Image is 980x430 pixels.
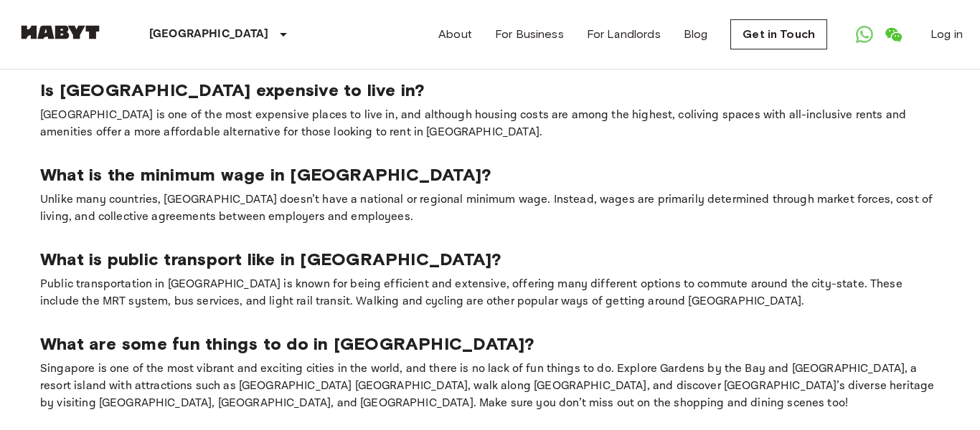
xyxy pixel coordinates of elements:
[40,164,940,186] p: What is the minimum wage in [GEOGRAPHIC_DATA]?
[438,26,472,43] a: About
[40,276,940,310] p: Public transportation in [GEOGRAPHIC_DATA] is known for being efficient and extensive, offering m...
[17,25,103,39] img: Habyt
[40,191,940,226] p: Unlike many countries, [GEOGRAPHIC_DATA] doesn’t have a national or regional minimum wage. Instea...
[587,26,661,43] a: For Landlords
[495,26,564,43] a: For Business
[730,19,827,49] a: Get in Touch
[850,20,879,49] a: Open WhatsApp
[40,80,940,101] p: Is [GEOGRAPHIC_DATA] expensive to live in?
[930,26,963,43] a: Log in
[40,107,940,141] p: [GEOGRAPHIC_DATA] is one of the most expensive places to live in, and although housing costs are ...
[879,20,908,49] a: Open WeChat
[149,26,269,43] p: [GEOGRAPHIC_DATA]
[40,333,940,355] p: What are some fun things to do in [GEOGRAPHIC_DATA]?
[40,360,940,412] p: Singapore is one of the most vibrant and exciting cities in the world, and there is no lack of fu...
[684,26,708,43] a: Blog
[40,249,940,270] p: What is public transport like in [GEOGRAPHIC_DATA]?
